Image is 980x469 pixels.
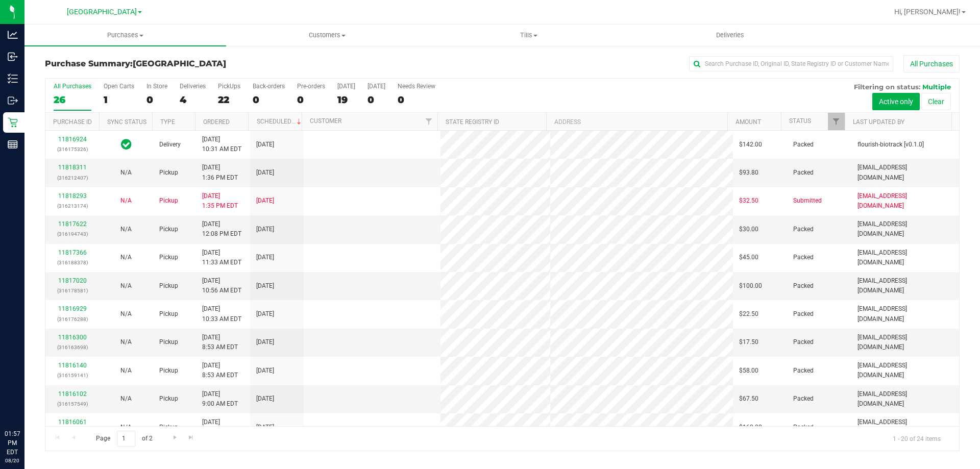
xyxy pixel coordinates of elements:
div: 0 [398,94,435,106]
span: Not Applicable [120,367,132,374]
span: [EMAIL_ADDRESS][DOMAIN_NAME] [857,304,953,324]
p: (316157549) [52,399,93,409]
span: Pickup [159,281,178,291]
a: 11818311 [58,164,87,171]
p: (316159141) [52,371,93,380]
a: Go to the next page [167,431,182,445]
span: Multiple [922,83,951,91]
div: In Store [146,83,167,90]
span: Not Applicable [120,254,132,261]
button: N/A [120,309,132,319]
inline-svg: Inventory [8,73,18,84]
button: N/A [120,394,132,404]
div: 0 [297,94,325,106]
span: Tills [428,31,629,40]
a: Customers [226,24,428,46]
a: Go to the last page [184,431,199,445]
button: N/A [120,225,132,234]
iframe: Resource center [10,387,41,418]
span: Pickup [159,366,178,376]
div: 22 [218,94,240,106]
a: Tills [428,24,629,46]
span: Pickup [159,225,178,234]
span: $93.80 [739,168,758,178]
div: 4 [180,94,206,106]
button: N/A [120,196,132,206]
span: [EMAIL_ADDRESS][DOMAIN_NAME] [857,333,953,352]
a: State Registry ID [446,118,499,126]
span: [DATE] [256,281,274,291]
span: Pickup [159,309,178,319]
a: Status [789,117,811,125]
span: [DATE] 8:53 AM EDT [202,333,238,352]
span: Pickup [159,337,178,347]
a: 11818293 [58,192,87,200]
span: [EMAIL_ADDRESS][DOMAIN_NAME] [857,248,953,267]
a: Sync Status [107,118,146,126]
a: Purchase ID [53,118,92,126]
div: Back-orders [253,83,285,90]
button: Clear [921,93,951,110]
div: 0 [253,94,285,106]
span: Pickup [159,253,178,262]
button: N/A [120,168,132,178]
span: [DATE] [256,225,274,234]
span: [DATE] 10:33 AM EDT [202,304,241,324]
a: 11816140 [58,362,87,369]
span: [DATE] 11:33 AM EDT [202,248,241,267]
span: Not Applicable [120,310,132,317]
span: [DATE] [256,337,274,347]
h3: Purchase Summary: [45,59,350,68]
div: 26 [54,94,91,106]
span: Packed [793,423,814,432]
span: In Sync [121,137,132,152]
span: [EMAIL_ADDRESS][DOMAIN_NAME] [857,361,953,380]
div: 0 [367,94,385,106]
span: 1 - 20 of 24 items [885,431,949,446]
span: Deliveries [702,31,758,40]
span: [DATE] 9:00 AM EDT [202,389,238,409]
span: [EMAIL_ADDRESS][DOMAIN_NAME] [857,219,953,239]
div: Pre-orders [297,83,325,90]
span: Not Applicable [120,169,132,176]
span: Submitted [793,196,822,206]
span: [EMAIL_ADDRESS][DOMAIN_NAME] [857,417,953,437]
span: [DATE] 10:56 AM EDT [202,276,241,295]
a: 11816102 [58,390,87,398]
span: $17.50 [739,337,758,347]
span: $100.00 [739,281,762,291]
span: Packed [793,309,814,319]
div: Open Carts [104,83,134,90]
inline-svg: Inbound [8,52,18,62]
span: $30.00 [739,225,758,234]
p: (316178581) [52,286,93,295]
button: N/A [120,423,132,432]
span: $160.00 [739,423,762,432]
span: [EMAIL_ADDRESS][DOMAIN_NAME] [857,191,953,211]
span: [DATE] 8:53 AM EDT [202,361,238,380]
inline-svg: Outbound [8,95,18,106]
a: 11817622 [58,220,87,228]
span: flourish-biotrack [v0.1.0] [857,140,924,150]
a: 11817020 [58,277,87,284]
p: 01:57 PM EDT [5,429,20,457]
a: Filter [421,113,437,130]
span: Not Applicable [120,424,132,431]
input: Search Purchase ID, Original ID, State Registry ID or Customer Name... [689,56,893,71]
span: $45.00 [739,253,758,262]
span: [EMAIL_ADDRESS][DOMAIN_NAME] [857,163,953,182]
span: Page of 2 [87,431,161,447]
p: (316188378) [52,258,93,267]
span: $22.50 [739,309,758,319]
span: $67.50 [739,394,758,404]
a: Amount [736,118,761,126]
span: [DATE] 12:08 PM EDT [202,219,241,239]
span: $32.50 [739,196,758,206]
a: 11816061 [58,418,87,426]
p: 08/20 [5,457,20,464]
span: Not Applicable [120,197,132,204]
span: [DATE] 1:36 PM EDT [202,163,238,182]
div: [DATE] [337,83,355,90]
th: Address [546,113,727,131]
span: Delivery [159,140,181,150]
